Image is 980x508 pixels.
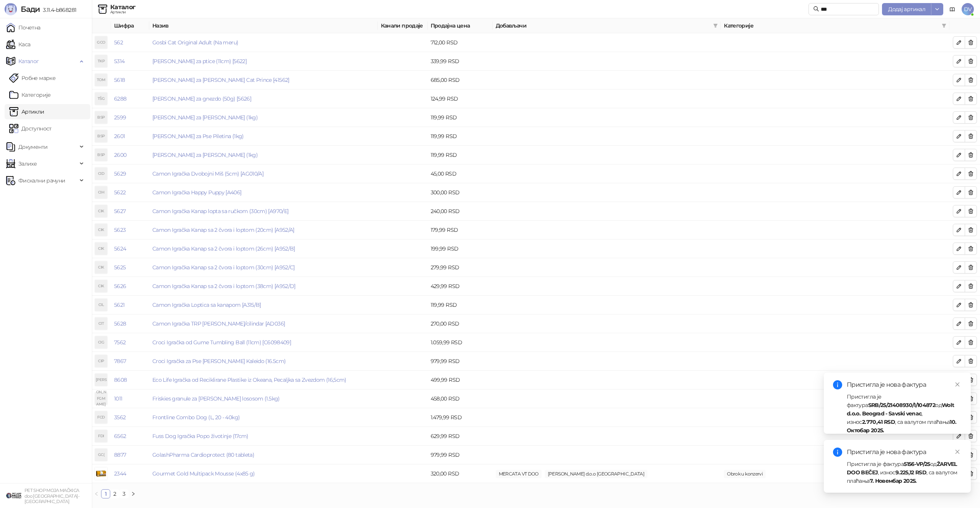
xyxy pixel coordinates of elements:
[152,376,346,383] a: Eco Life Igračka od Reciklirane Plastike iz Okeana, Pecaljka sa Zvezdom (16,5cm)
[152,133,244,140] a: [PERSON_NAME] za Pse Piletina (1kg)
[98,5,107,14] img: Artikli
[114,301,124,308] a: 5621
[6,37,30,52] a: Каса
[428,90,493,108] td: 124,99 RSD
[9,70,56,86] a: Робне марке
[152,95,251,102] a: [PERSON_NAME] za gnezdo (50g) [5626]
[152,208,288,215] a: Camon Igračka Kanap lopta sa ručkom (30cm) [A970/E]
[149,258,378,277] td: Camon Igračka Kanap sa 2 čvora i loptom (30cm) [A952/C]
[149,52,378,71] td: Trixie kućica za ptice (11cm) [5622]
[428,352,493,371] td: 979,99 RSD
[712,20,719,31] span: filter
[428,296,493,314] td: 119,99 RSD
[114,320,126,327] a: 5628
[149,183,378,202] td: Camon Igračka Happy Puppy [A406]
[545,470,647,478] span: [PERSON_NAME] d.o.o [GEOGRAPHIC_DATA]
[428,52,493,71] td: 339,99 RSD
[149,277,378,296] td: Camon Igračka Kanap sa 2 čvora i loptom (38cm) [A952/D]
[946,3,959,15] a: Документација
[152,301,261,308] a: Camon Igračka Loptica sa kanapom [A315/B]
[868,402,936,409] strong: SRB/25/21408930/1/104872
[152,189,242,196] a: Camon Igračka Happy Puppy [A406]
[95,449,107,461] div: GC(
[953,448,962,456] a: Close
[152,320,285,327] a: Camon Igračka TRP [PERSON_NAME]/cilindar [AD036]
[428,239,493,258] td: 199,99 RSD
[428,183,493,202] td: 300,00 RSD
[428,33,493,52] td: 712,00 RSD
[847,392,962,435] div: Пристигла је фактура од , износ , са валутом плаћања
[428,108,493,127] td: 119,99 RSD
[152,339,291,346] a: Croci Igračka od Gume Tumbling Ball (11cm) [C6098409]
[18,156,37,171] span: Залихе
[114,208,126,215] a: 5627
[114,58,124,65] a: 5314
[149,202,378,221] td: Camon Igračka Kanap lopta sa ručkom (30cm) [A970/E]
[428,408,493,427] td: 1.479,99 RSD
[94,492,99,496] span: left
[149,389,378,408] td: Friskies granule za mačke sa lososom (1.5kg)
[149,164,378,183] td: Camon Igračka Dvobojni Miš (5cm) [AG010/A]
[95,336,107,348] div: CIG
[149,427,378,446] td: Fuss Dog Igračka Popo životinje (17cm)
[95,355,107,367] div: CIP
[21,5,40,14] span: Бади
[18,139,47,155] span: Документи
[152,58,247,65] a: [PERSON_NAME] za ptice (11cm) [5622]
[428,333,493,352] td: 1.059,99 RSD
[152,170,263,177] a: Camon Igračka Dvobojni Miš (5cm) [AG010/A]
[111,490,119,498] a: 2
[6,20,41,35] a: Почетна
[95,74,107,86] div: TOM
[152,395,280,402] a: Friskies granule za [PERSON_NAME] lososom (1.5kg)
[5,3,17,15] img: Logo
[942,23,946,28] span: filter
[152,114,258,121] a: [PERSON_NAME] za [PERSON_NAME] (1kg)
[724,21,939,30] span: Категорије
[149,33,378,52] td: Gosbi Cat Original Adult (Na meru)
[152,264,295,271] a: Camon Igračka Kanap sa 2 čvora i loptom (30cm) [A952/C]
[428,146,493,164] td: 119,99 RSD
[833,448,842,457] span: info-circle
[895,469,926,476] strong: 9.225,12 RSD
[493,18,721,33] th: Добављачи
[428,258,493,277] td: 279,99 RSD
[114,226,126,233] a: 5623
[149,352,378,371] td: Croci Igračka za Pse Koska Kaleido (16.5cm)
[428,127,493,146] td: 119,99 RSD
[149,408,378,427] td: Frontline Combo Dog (L, 20 - 40kg)
[114,114,126,121] a: 2599
[95,36,107,49] div: GCO
[152,245,295,252] a: Camon Igračka Kanap sa 2 čvora i loptom (26cm) [A952/B]
[95,205,107,217] div: CIK
[95,317,107,330] div: CIT
[114,470,126,477] a: 2344
[870,477,917,484] strong: 7. Новембар 2025.
[152,358,286,365] a: Croci Igračka za Pse [PERSON_NAME] Kaleido (16.5cm)
[152,451,254,458] a: GolashPharma Cardioprotect (80 tableta)
[888,6,925,13] span: Додај артикал
[152,39,238,46] a: Gosbi Cat Original Adult (Na meru)
[152,226,294,233] a: Camon Igračka Kanap sa 2 čvora i loptom (20cm) [A952/A]
[428,314,493,333] td: 270,00 RSD
[149,108,378,127] td: Bruno Salama za Pse Govedina (1kg)
[114,95,126,102] a: 6288
[428,464,493,483] td: 320,00 RSD
[152,433,248,440] a: Fuss Dog Igračka Popo životinje (17cm)
[95,411,107,423] div: FCD
[110,10,136,14] div: Артикли
[882,3,931,15] button: Додај артикал
[110,4,136,10] div: Каталог
[95,374,107,386] div: [PERSON_NAME]
[114,339,126,346] a: 7562
[119,489,129,498] li: 3
[149,239,378,258] td: Camon Igračka Kanap sa 2 čvora i loptom (26cm) [A952/B]
[149,90,378,108] td: Trixie Šarpija za gnezdo (50g) [5626]
[152,151,258,158] a: [PERSON_NAME] za [PERSON_NAME] (1kg)
[24,488,79,504] small: PET SHOP MOJA MAČKICA doo [GEOGRAPHIC_DATA]-[GEOGRAPHIC_DATA]
[101,490,110,498] a: 1
[114,77,125,83] a: 5618
[95,168,107,180] div: CID
[129,489,138,498] button: right
[114,245,126,252] a: 5624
